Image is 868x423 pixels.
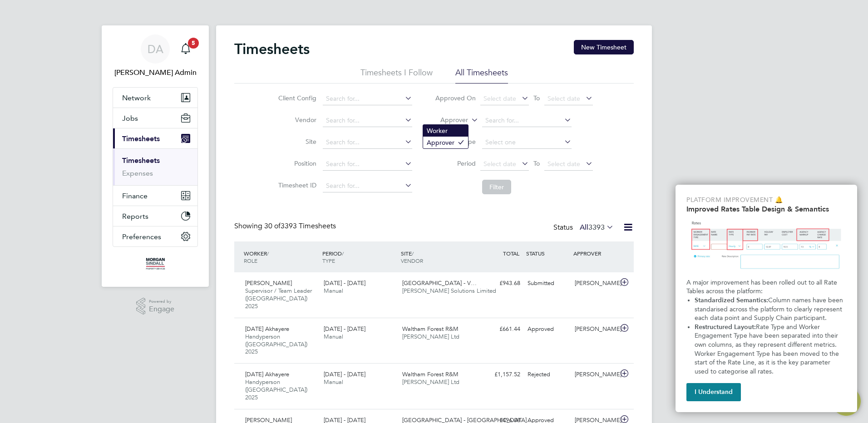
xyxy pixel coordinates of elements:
label: Vendor [276,116,316,124]
span: VENDOR [401,257,423,264]
span: Jobs [122,114,138,123]
img: Updated Rates Table Design & Semantics [686,217,846,275]
span: Daniel Owen Admin [113,67,198,78]
span: Select date [547,94,580,103]
span: ROLE [244,257,257,264]
img: morgansindallpropertyservices-logo-retina.png [144,256,166,271]
div: £943.68 [477,276,524,291]
div: APPROVER [571,245,618,261]
h2: Timesheets [234,40,310,58]
span: Handyperson ([GEOGRAPHIC_DATA]) 2025 [245,378,307,401]
span: / [342,250,344,257]
nav: Main navigation [102,25,209,287]
div: Rejected [524,367,571,382]
div: PERIOD [320,245,399,269]
span: DA [148,43,163,55]
span: Select date [483,94,516,103]
span: Waltham Forest R&M [402,325,459,333]
span: / [267,250,269,257]
div: SITE [399,245,477,269]
li: All Timesheets [455,67,508,84]
li: Worker [423,125,468,137]
span: TYPE [322,257,335,264]
span: To [531,92,542,104]
span: [GEOGRAPHIC_DATA] - V… [402,279,477,287]
input: Select one [482,136,572,149]
input: Search for... [482,114,572,127]
strong: Standardized Semantics: [695,296,768,304]
span: Supervisor / Team Leader ([GEOGRAPHIC_DATA]) 2025 [245,287,312,310]
span: 3393 Timesheets [264,221,336,231]
button: New Timesheet [574,40,634,54]
a: Go to account details [113,34,198,78]
span: Powered by [149,298,174,305]
div: WORKER [242,245,320,269]
span: / [412,250,414,257]
span: Select date [483,160,516,168]
label: Timesheet ID [276,181,316,189]
span: Column names have been standarised across the platform to clearly represent each data point and S... [695,296,845,322]
span: Network [122,93,151,102]
label: Site [276,138,316,146]
span: [PERSON_NAME] Solutions Limited [402,287,496,295]
label: Approver [427,116,468,125]
button: Filter [482,180,511,194]
div: Approved [524,322,571,337]
span: To [531,157,542,169]
p: Platform Improvement 🔔 [686,196,846,205]
span: Preferences [122,232,161,241]
input: Search for... [323,158,412,171]
div: £1,157.52 [477,367,524,382]
div: Submitted [524,276,571,291]
div: [PERSON_NAME] [571,276,618,291]
span: [PERSON_NAME] [245,279,292,287]
span: 30 of [264,221,281,231]
p: A major improvement has been rolled out to all Rate Tables across the platform: [686,278,846,296]
span: Finance [122,192,148,200]
span: [DATE] - [DATE] [324,325,365,333]
span: [DATE] - [DATE] [324,370,365,378]
span: TOTAL [503,250,519,257]
li: Timesheets I Follow [360,67,433,84]
div: Status [553,221,616,234]
span: [PERSON_NAME] Ltd [402,333,459,340]
span: Handyperson ([GEOGRAPHIC_DATA]) 2025 [245,333,307,356]
span: [DATE] - [DATE] [324,279,365,287]
span: Reports [122,212,148,221]
div: Improved Rate Table Semantics [676,185,857,412]
span: Rate Type and Worker Engagement Type have been separated into their own columns, as they represen... [695,323,841,375]
a: Expenses [122,169,153,177]
input: Search for... [323,114,412,127]
a: Go to home page [113,256,198,271]
a: Timesheets [122,156,160,165]
label: Approved On [435,94,476,102]
input: Search for... [323,136,412,149]
span: [DATE] Akhayere [245,325,289,333]
button: I Understand [686,383,741,401]
label: Client Config [276,94,316,102]
span: Select date [547,160,580,168]
span: Waltham Forest R&M [402,370,459,378]
input: Search for... [323,180,412,192]
span: Timesheets [122,134,160,143]
label: Position [276,159,316,167]
div: [PERSON_NAME] [571,367,618,382]
span: 3393 [588,223,605,232]
div: £661.44 [477,322,524,337]
div: [PERSON_NAME] [571,322,618,337]
span: Engage [149,305,174,313]
span: Manual [324,287,343,295]
li: Approver [423,137,468,148]
span: [PERSON_NAME] Ltd [402,378,459,386]
span: Manual [324,378,343,386]
strong: Restructured Layout: [695,323,756,331]
input: Search for... [323,93,412,105]
div: STATUS [524,245,571,261]
span: 5 [188,38,199,49]
label: Period [435,159,476,167]
label: All [580,223,614,232]
div: Showing [234,221,338,231]
span: Manual [324,333,343,340]
h2: Improved Rates Table Design & Semantics [686,205,846,213]
span: [DATE] Akhayere [245,370,289,378]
